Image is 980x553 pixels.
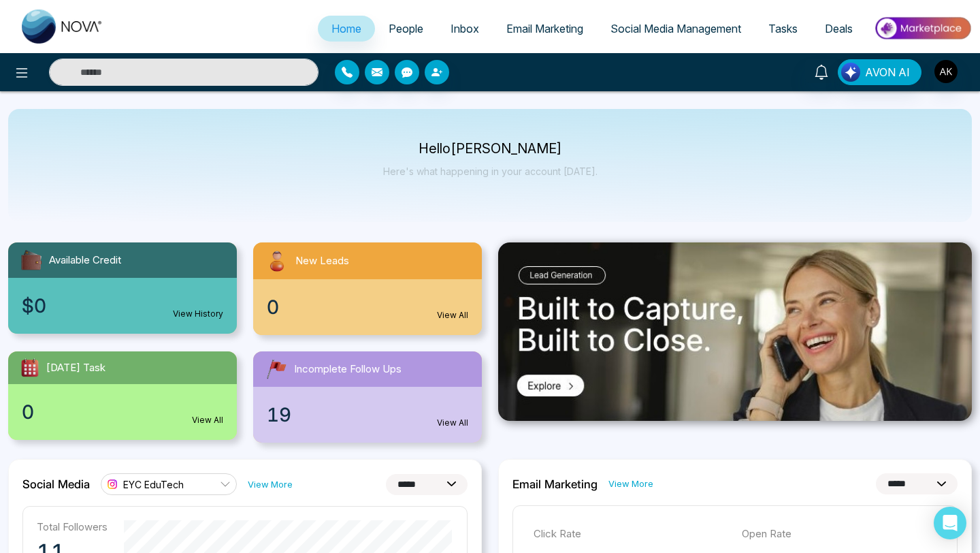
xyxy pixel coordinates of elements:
a: Tasks [755,16,811,42]
span: $0 [22,291,46,320]
a: New Leads0View All [245,242,490,335]
a: View All [437,417,468,429]
a: View All [437,309,468,321]
span: EYC EduTech [123,478,184,491]
span: Home [331,22,361,35]
a: Incomplete Follow Ups19View All [245,351,490,443]
p: Click Rate [534,526,728,542]
p: Here's what happening in your account [DATE]. [383,165,598,177]
img: availableCredit.svg [19,248,44,272]
span: Available Credit [49,253,121,268]
img: followUps.svg [264,357,289,381]
a: View History [173,308,223,320]
span: Incomplete Follow Ups [294,362,402,377]
h2: Email Marketing [512,477,598,491]
p: Hello [PERSON_NAME] [383,143,598,155]
img: Market-place.gif [873,13,972,44]
p: Open Rate [742,526,936,542]
div: Open Intercom Messenger [934,507,966,539]
a: Social Media Management [597,16,755,42]
a: Inbox [437,16,493,42]
span: New Leads [295,253,349,269]
h2: Social Media [22,477,90,491]
span: Social Media Management [610,22,741,35]
span: Email Marketing [506,22,583,35]
a: View More [248,478,293,491]
span: People [389,22,423,35]
img: Lead Flow [841,63,860,82]
button: AVON AI [838,59,921,85]
span: 0 [267,293,279,321]
img: Nova CRM Logo [22,10,103,44]
p: Total Followers [37,520,108,533]
a: People [375,16,437,42]
a: Home [318,16,375,42]
img: instagram [105,477,119,491]
span: 19 [267,400,291,429]
img: todayTask.svg [19,357,41,379]
span: [DATE] Task [46,360,105,376]
a: View All [192,414,223,426]
span: AVON AI [865,64,910,80]
a: Email Marketing [493,16,597,42]
span: Inbox [451,22,479,35]
a: Deals [811,16,866,42]
a: View More [608,477,653,490]
span: Deals [825,22,853,35]
span: Tasks [768,22,798,35]
img: User Avatar [934,60,958,83]
span: 0 [22,398,34,426]
img: . [498,242,972,421]
img: newLeads.svg [264,248,290,274]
